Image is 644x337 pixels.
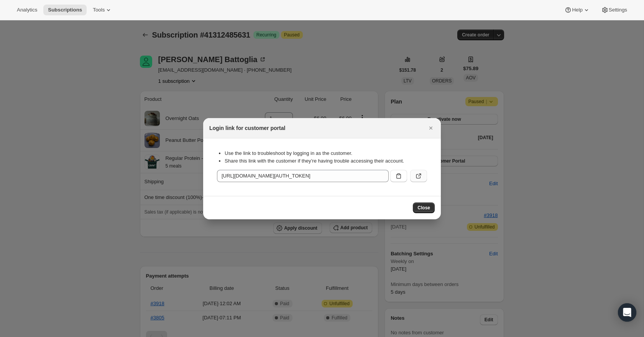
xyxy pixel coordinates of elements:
[426,123,436,133] button: Close
[413,202,435,213] button: Close
[417,205,430,211] span: Close
[596,5,632,15] button: Settings
[572,7,582,13] span: Help
[609,7,627,13] span: Settings
[225,150,427,157] li: Use the link to troubleshoot by logging in as the customer.
[43,5,87,15] button: Subscriptions
[560,5,595,15] button: Help
[93,7,105,13] span: Tools
[209,124,285,132] h2: Login link for customer portal
[225,157,427,165] li: Share this link with the customer if they’re having trouble accessing their account.
[17,7,37,13] span: Analytics
[88,5,117,15] button: Tools
[12,5,42,15] button: Analytics
[618,303,636,322] div: Open Intercom Messenger
[48,7,82,13] span: Subscriptions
